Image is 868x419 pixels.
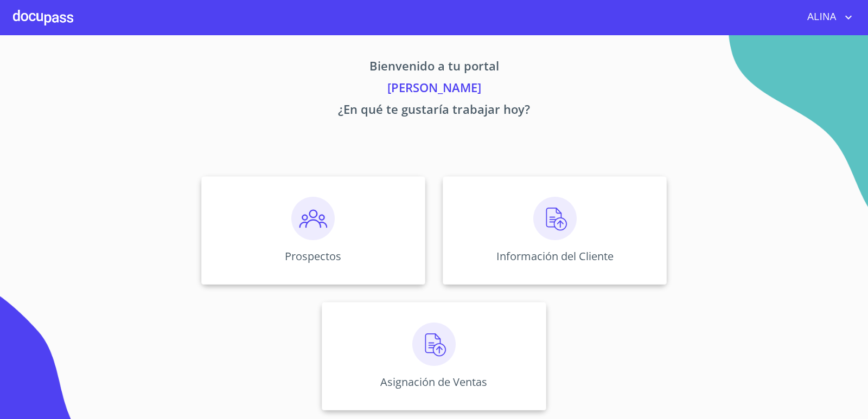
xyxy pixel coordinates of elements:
[100,57,768,79] p: Bienvenido a tu portal
[291,197,335,240] img: prospectos.png
[380,375,487,389] p: Asignación de Ventas
[285,249,341,263] p: Prospectos
[496,249,614,263] p: Información del Cliente
[533,197,577,240] img: carga.png
[100,79,768,100] p: [PERSON_NAME]
[100,100,768,122] p: ¿En qué te gustaría trabajar hoy?
[799,9,855,26] button: account of current user
[799,9,842,26] span: ALINA
[412,323,456,366] img: carga.png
